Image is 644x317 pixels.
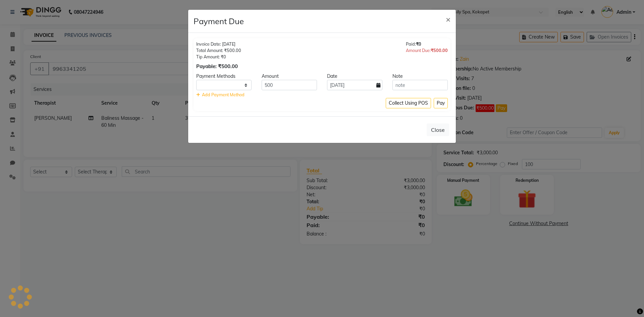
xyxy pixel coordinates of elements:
[196,47,241,54] div: Total Amount: ₹500.00
[196,54,241,60] div: Tip Amount: ₹0
[196,63,241,70] div: Payable: ₹500.00
[431,48,448,53] span: ₹500.00
[257,73,322,80] div: Amount
[327,80,382,90] input: yyyy-mm-dd
[406,47,448,54] div: Amount Due:
[446,14,450,24] span: ×
[427,123,449,136] button: Close
[416,41,421,47] span: ₹0
[387,73,453,80] div: Note
[406,41,448,47] div: Paid:
[202,92,245,97] span: Add Payment Method
[392,80,448,90] input: note
[322,73,387,80] div: Date
[386,98,431,108] button: Collect Using POS
[440,10,456,29] button: Close
[191,73,257,80] div: Payment Methods
[434,98,448,108] button: Pay
[196,41,241,47] div: Invoice Date: [DATE]
[262,80,317,90] input: Amount
[194,15,244,27] h4: Payment Due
